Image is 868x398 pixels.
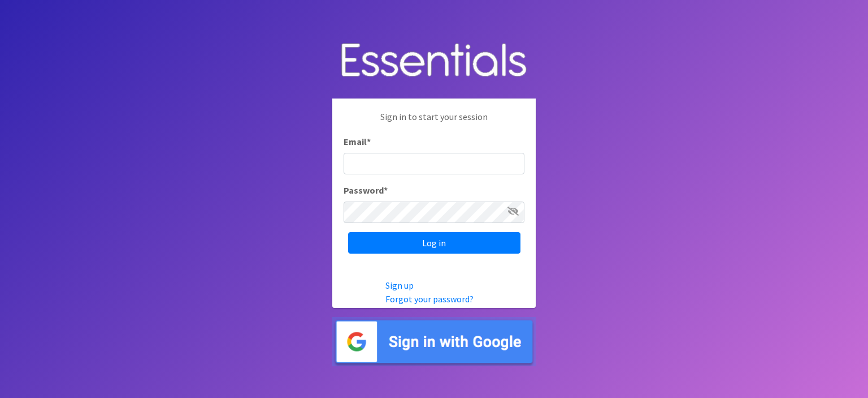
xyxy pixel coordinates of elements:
[344,135,371,148] label: Email
[367,136,371,147] abbr: required
[344,183,388,197] label: Password
[348,232,520,254] input: Log in
[344,110,524,135] p: Sign in to start your session
[384,185,388,196] abbr: required
[332,32,536,90] img: Human Essentials
[385,293,474,305] a: Forgot your password?
[385,280,414,291] a: Sign up
[332,317,536,366] img: Sign in with Google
